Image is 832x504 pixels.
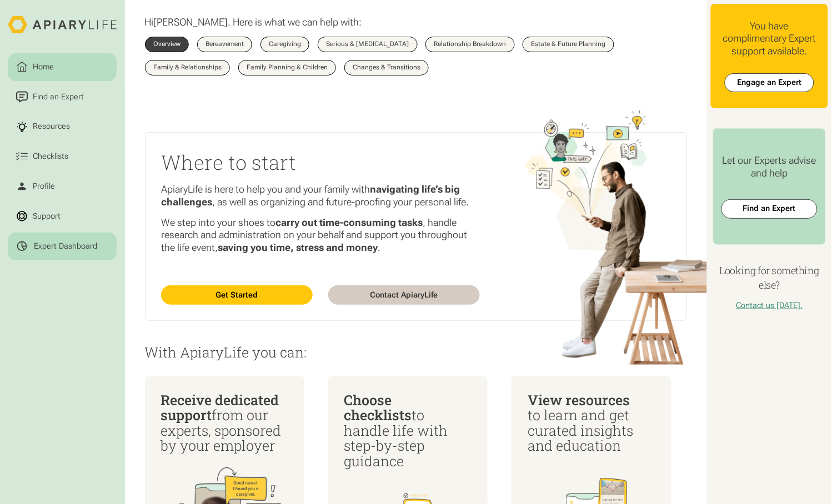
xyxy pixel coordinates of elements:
a: Profile [8,173,117,200]
span: View resources [528,391,630,409]
a: Contact ApiaryLife [328,285,479,304]
div: to handle life with step-by-step guidance [344,392,472,469]
a: Engage an Expert [725,73,814,92]
span: [PERSON_NAME] [154,16,228,28]
span: Choose checklists [344,391,412,425]
p: We step into your shoes to , handle research and administration on your behalf and support you th... [161,216,479,254]
a: Changes & Transitions [344,60,429,75]
div: Resources [31,121,72,133]
a: Bereavement [197,37,253,52]
a: Estate & Future Planning [523,37,614,52]
a: Checklists [8,143,117,170]
h4: Looking for something else? [711,263,828,293]
div: Family & Relationships [153,64,222,71]
div: Serious & [MEDICAL_DATA] [326,41,409,48]
h2: Where to start [161,149,479,175]
span: Receive dedicated support [161,391,279,425]
div: Estate & Future Planning [531,41,605,48]
div: You have complimentary Expert support available. [719,20,820,57]
a: Relationship Breakdown [425,37,515,52]
div: from our experts, sponsored by your employer [161,392,288,454]
a: Family Planning & Children [238,60,337,75]
strong: navigating life’s big challenges [161,183,460,207]
div: Expert Dashboard [34,241,97,251]
div: Support [31,210,63,223]
a: Family & Relationships [145,60,230,75]
div: Find an Expert [31,91,86,103]
a: Contact us [DATE]. [736,301,803,310]
div: Bereavement [206,41,244,48]
a: Resources [8,113,117,140]
div: Family Planning & Children [247,64,328,71]
div: Let our Experts advise and help [721,154,817,179]
strong: saving you time, stress and money [218,241,378,253]
div: Profile [31,180,57,193]
a: Serious & [MEDICAL_DATA] [318,37,418,52]
div: Relationship Breakdown [434,41,506,48]
div: Changes & Transitions [353,64,420,71]
a: Support [8,203,117,230]
div: Home [31,61,56,73]
p: With ApiaryLife you can: [145,345,688,360]
a: Find an Expert [8,83,117,110]
a: Home [8,53,117,81]
p: Hi . Here is what we can help with: [145,16,362,28]
p: ApiaryLife is here to help you and your family with , as well as organizing and future-proofing y... [161,183,479,208]
div: Checklists [31,150,71,163]
a: Caregiving [260,37,310,52]
a: Get Started [161,285,312,304]
div: to learn and get curated insights and education [528,392,655,454]
a: Expert Dashboard [8,233,117,260]
div: Caregiving [269,41,301,48]
strong: carry out time-consuming tasks [275,216,423,228]
a: Overview [145,37,189,52]
a: Find an Expert [721,199,817,218]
